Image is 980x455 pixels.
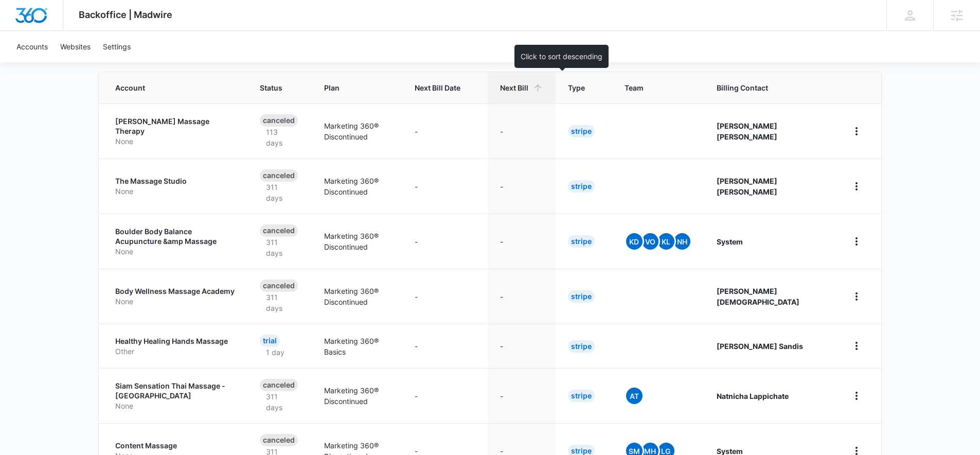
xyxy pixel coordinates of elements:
p: Boulder Body Balance Acupuncture &amp Massage [115,226,235,247]
a: Healthy Healing Hands MassageOther [115,336,235,356]
p: Content Massage [115,441,235,451]
div: Canceled [260,114,298,127]
span: Account [115,82,220,93]
p: The Massage Studio [115,176,235,186]
div: Canceled [260,279,298,292]
div: Click to sort descending [514,45,609,68]
p: None [115,296,235,307]
td: - [488,269,556,324]
p: 311 days [260,237,300,258]
div: Stripe [568,235,595,248]
p: None [115,186,235,197]
a: [PERSON_NAME] Massage TherapyNone [115,116,235,147]
p: Healthy Healing Hands Massage [115,336,235,346]
div: Trial [260,335,280,347]
span: Plan [324,82,390,93]
td: - [488,324,556,368]
span: Next Bill [500,82,528,93]
div: Canceled [260,169,298,182]
strong: [PERSON_NAME] [DEMOGRAPHIC_DATA] [717,287,799,306]
button: home [848,233,865,250]
td: - [402,324,488,368]
div: Stripe [568,290,595,303]
p: None [115,247,235,257]
p: Marketing 360® Discontinued [324,286,390,307]
div: Stripe [568,340,595,353]
a: Websites [54,31,97,62]
a: Siam Sensation Thai Massage - [GEOGRAPHIC_DATA]None [115,381,235,411]
strong: [PERSON_NAME] [PERSON_NAME] [717,177,777,196]
td: - [488,368,556,423]
td: - [488,103,556,159]
button: home [848,388,865,404]
a: Boulder Body Balance Acupuncture &amp MassageNone [115,226,235,257]
div: Canceled [260,434,298,446]
p: 1 day [260,347,291,358]
p: Marketing 360® Discontinued [324,385,390,407]
td: - [402,368,488,423]
p: Marketing 360® Discontinued [324,120,390,142]
p: Marketing 360® Discontinued [324,231,390,252]
span: Billing Contact [717,82,824,93]
p: Marketing 360® Discontinued [324,176,390,197]
p: 311 days [260,182,300,203]
button: home [848,288,865,305]
div: Stripe [568,125,595,137]
p: [PERSON_NAME] Massage Therapy [115,116,235,136]
button: home [848,338,865,354]
td: - [488,214,556,269]
span: At [626,388,643,404]
a: Accounts [10,31,54,62]
td: - [402,269,488,324]
strong: Natnicha Lappichate [717,392,789,400]
div: Stripe [568,180,595,192]
div: Canceled [260,379,298,391]
span: KD [626,233,643,250]
div: Canceled [260,224,298,237]
td: - [402,103,488,159]
a: The Massage StudioNone [115,176,235,196]
p: None [115,401,235,411]
span: Type [568,82,585,93]
p: 113 days [260,127,300,148]
span: NH [674,233,690,250]
a: Settings [97,31,137,62]
span: Team [625,82,677,93]
strong: [PERSON_NAME] Sandis [717,342,803,351]
a: Body Wellness Massage AcademyNone [115,286,235,306]
div: Stripe [568,390,595,402]
span: KL [658,233,674,250]
span: Next Bill Date [415,82,460,93]
p: None [115,136,235,147]
td: - [488,159,556,214]
button: home [848,178,865,195]
span: Status [260,82,285,93]
p: Body Wellness Massage Academy [115,286,235,296]
span: VO [642,233,658,250]
td: - [402,214,488,269]
p: Other [115,346,235,357]
td: - [402,159,488,214]
span: Backoffice | Madwire [79,9,172,20]
p: 311 days [260,292,300,313]
p: Marketing 360® Basics [324,336,390,357]
p: 311 days [260,391,300,413]
strong: System [717,237,743,246]
p: Siam Sensation Thai Massage - [GEOGRAPHIC_DATA] [115,381,235,401]
strong: [PERSON_NAME] [PERSON_NAME] [717,121,777,141]
button: home [848,123,865,139]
